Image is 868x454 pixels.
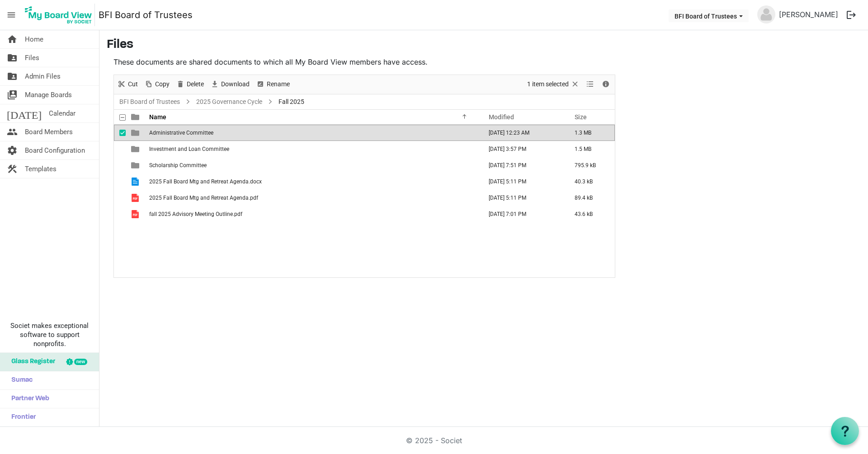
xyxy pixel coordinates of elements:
td: September 11, 2025 7:01 PM column header Modified [479,206,565,222]
td: 89.4 kB is template cell column header Size [565,190,615,206]
span: Sumac [7,371,33,389]
td: Investment and Loan Committee is template cell column header Name [146,141,479,157]
span: folder_shared [7,67,18,85]
div: new [74,359,87,365]
span: Rename [266,79,291,90]
button: View dropdownbutton [585,79,595,90]
td: is template cell column header type [126,206,146,222]
span: Frontier [7,408,36,426]
span: Home [25,30,43,48]
span: Societ makes exceptional software to support nonprofits. [4,321,95,348]
span: Board Configuration [25,141,85,159]
span: Delete [186,79,205,90]
td: is template cell column header type [126,157,146,173]
span: home [7,30,18,48]
div: Download [207,75,253,94]
a: [PERSON_NAME] [775,5,842,23]
a: BFI Board of Trustees [99,6,193,24]
a: My Board View Logo [22,4,99,26]
td: September 15, 2025 7:51 PM column header Modified [479,157,565,173]
span: Manage Boards [25,86,72,104]
span: Board Members [25,123,73,141]
span: Investment and Loan Committee [149,146,229,152]
button: Delete [175,79,206,90]
span: Modified [489,113,514,121]
span: Templates [25,160,57,178]
span: settings [7,141,18,159]
span: 1 item selected [526,79,570,90]
td: checkbox [114,141,126,157]
span: Files [25,49,39,67]
td: 2025 Fall Board Mtg and Retreat Agenda.pdf is template cell column header Name [146,190,479,206]
button: Copy [143,79,171,90]
img: no-profile-picture.svg [757,5,775,23]
h3: Files [107,37,861,53]
div: Rename [253,75,293,94]
td: September 20, 2025 3:57 PM column header Modified [479,141,565,157]
td: 1.3 MB is template cell column header Size [565,125,615,141]
td: checkbox [114,173,126,190]
td: 40.3 kB is template cell column header Size [565,173,615,190]
td: is template cell column header type [126,141,146,157]
td: checkbox [114,206,126,222]
span: Admin Files [25,67,61,85]
td: 795.9 kB is template cell column header Size [565,157,615,173]
span: Size [575,113,587,121]
a: 2025 Governance Cycle [194,96,264,108]
div: Details [598,75,613,94]
td: fall 2025 Advisory Meeting Outline.pdf is template cell column header Name [146,206,479,222]
p: These documents are shared documents to which all My Board View members have access. [113,56,615,67]
span: Download [220,79,250,90]
span: Partner Web [7,390,49,408]
button: Rename [255,79,292,90]
button: Details [600,79,612,90]
span: Copy [154,79,170,90]
button: Selection [526,79,581,90]
span: [DATE] [7,104,42,122]
span: Scholarship Committee [149,162,207,168]
td: 1.5 MB is template cell column header Size [565,141,615,157]
span: people [7,123,18,141]
td: September 21, 2025 12:23 AM column header Modified [479,125,565,141]
td: 43.6 kB is template cell column header Size [565,206,615,222]
a: BFI Board of Trustees [118,96,182,108]
span: menu [3,6,20,23]
td: September 24, 2025 5:11 PM column header Modified [479,173,565,190]
td: is template cell column header type [126,125,146,141]
td: checkbox [114,157,126,173]
div: Clear selection [524,75,583,94]
div: View [583,75,598,94]
td: checkbox [114,125,126,141]
span: 2025 Fall Board Mtg and Retreat Agenda.docx [149,178,262,185]
td: is template cell column header type [126,173,146,190]
td: 2025 Fall Board Mtg and Retreat Agenda.docx is template cell column header Name [146,173,479,190]
div: Cut [114,75,141,94]
span: Administrative Committee [149,130,213,136]
span: Glass Register [7,353,55,371]
span: Cut [127,79,139,90]
span: Calendar [49,104,75,122]
td: checkbox [114,190,126,206]
img: My Board View Logo [22,4,95,26]
span: 2025 Fall Board Mtg and Retreat Agenda.pdf [149,195,258,201]
a: © 2025 - Societ [406,436,462,445]
div: Copy [141,75,173,94]
span: Name [149,113,166,121]
button: Cut [116,79,140,90]
td: September 24, 2025 5:11 PM column header Modified [479,190,565,206]
button: logout [842,5,861,24]
td: is template cell column header type [126,190,146,206]
span: fall 2025 Advisory Meeting Outline.pdf [149,211,242,217]
span: folder_shared [7,49,18,67]
button: BFI Board of Trustees dropdownbutton [669,9,749,22]
button: Download [209,79,251,90]
td: Administrative Committee is template cell column header Name [146,125,479,141]
span: switch_account [7,86,18,104]
span: construction [7,160,18,178]
span: Fall 2025 [277,96,306,108]
td: Scholarship Committee is template cell column header Name [146,157,479,173]
div: Delete [173,75,207,94]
